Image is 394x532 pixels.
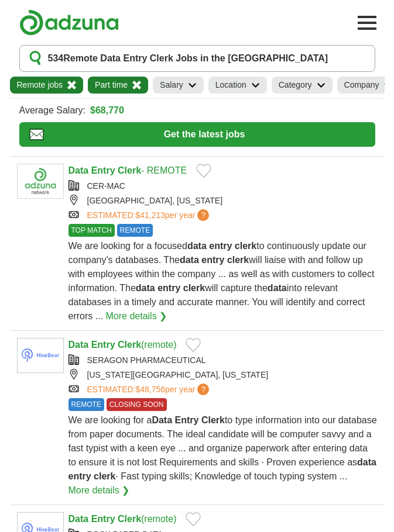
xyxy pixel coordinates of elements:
[106,309,167,323] a: More details ❯
[19,122,375,147] button: Get the latest jobs
[17,338,64,373] img: Company logo
[272,77,333,94] a: Category
[160,79,183,91] h2: Salary
[196,164,211,178] button: Add to favorite jobs
[94,471,115,481] strong: clerk
[357,457,376,467] strong: data
[90,103,124,118] a: $68,770
[183,283,205,293] strong: clerk
[135,385,165,394] span: $48,756
[68,340,177,350] a: Data Entry Clerk(remote)
[68,180,378,192] div: CER-MAC
[17,79,63,91] h2: Remote jobs
[19,9,119,36] img: Adzuna logo
[68,354,378,367] div: SERAGON PHARMACEUTICAL
[117,224,153,237] span: REMOTE
[68,165,187,175] a: Data Entry Clerk- REMOTE
[68,340,89,350] strong: Data
[153,77,204,94] a: Salary
[88,77,148,94] a: Part time
[215,79,246,91] h2: Location
[354,10,380,36] button: Toggle main navigation menu
[197,384,209,395] span: ?
[344,79,379,91] h2: Company
[268,283,287,293] strong: data
[87,384,212,396] a: ESTIMATED:$48,756per year?
[68,483,130,498] a: More details ❯
[17,164,64,199] img: Company logo
[186,338,201,352] button: Add to favorite jobs
[68,165,89,175] strong: Data
[68,415,377,481] span: We are looking for a to type information into our database from paper documents. The ideal candid...
[180,255,199,265] strong: data
[201,255,224,265] strong: entry
[68,471,91,481] strong: entry
[19,103,375,118] div: Average Salary:
[201,415,225,425] strong: Clerk
[95,79,128,91] h2: Part time
[68,514,89,524] strong: Data
[10,77,84,94] a: Remote jobs
[44,127,365,141] span: Get the latest jobs
[136,283,155,293] strong: data
[197,209,209,221] span: ?
[68,369,378,381] div: [US_STATE][GEOGRAPHIC_DATA], [US_STATE]
[19,45,375,72] button: 534Remote Data Entry Clerk Jobs in the [GEOGRAPHIC_DATA]
[235,241,256,251] strong: clerk
[91,514,115,524] strong: Entry
[48,51,328,65] h1: Remote Data Entry Clerk Jobs in the [GEOGRAPHIC_DATA]
[175,415,199,425] strong: Entry
[107,398,167,411] span: CLOSING SOON
[187,241,207,251] strong: data
[157,283,180,293] strong: entry
[68,398,104,411] span: REMOTE
[118,340,141,350] strong: Clerk
[227,255,249,265] strong: clerk
[68,224,115,237] span: TOP MATCH
[87,209,212,222] a: ESTIMATED:$41,213per year?
[68,514,177,524] a: Data Entry Clerk(remote)
[186,512,201,526] button: Add to favorite jobs
[48,51,64,65] span: 534
[118,165,141,175] strong: Clerk
[279,79,312,91] h2: Category
[91,340,115,350] strong: Entry
[118,514,141,524] strong: Clerk
[135,210,165,220] span: $41,213
[91,165,115,175] strong: Entry
[152,415,172,425] strong: Data
[68,241,375,321] span: We are looking for a focused to continuously update our company's databases. The will liaise with...
[208,77,267,94] a: Location
[68,195,378,207] div: [GEOGRAPHIC_DATA], [US_STATE]
[209,241,232,251] strong: entry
